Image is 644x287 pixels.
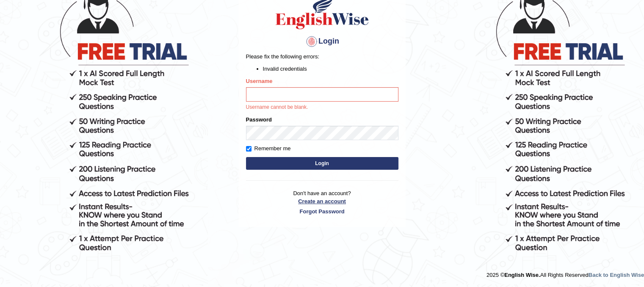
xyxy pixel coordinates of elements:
[246,189,398,215] p: Don't have an account?
[246,104,398,111] p: Username cannot be blank.
[263,65,398,73] li: Invalid credentials
[246,35,398,48] h4: Login
[246,207,398,215] a: Forgot Password
[589,272,644,278] a: Back to English Wise
[504,272,540,278] strong: English Wise.
[246,157,398,170] button: Login
[246,77,273,85] label: Username
[246,116,272,124] label: Password
[246,197,398,205] a: Create an account
[246,144,291,153] label: Remember me
[486,267,644,279] div: 2025 © All Rights Reserved
[246,146,252,152] input: Remember me
[246,52,398,61] p: Please fix the following errors:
